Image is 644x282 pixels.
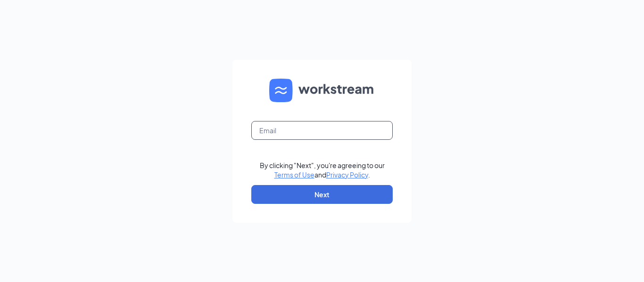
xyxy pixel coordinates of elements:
[251,121,393,140] input: Email
[274,170,314,179] a: Terms of Use
[251,185,393,204] button: Next
[326,170,368,179] a: Privacy Policy
[260,161,385,179] div: By clicking "Next", you're agreeing to our and .
[269,79,375,102] img: WS logo and Workstream text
